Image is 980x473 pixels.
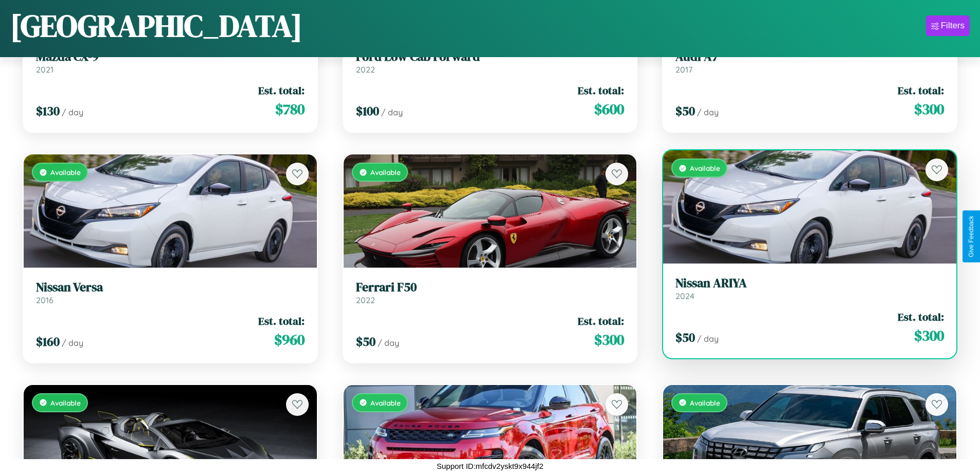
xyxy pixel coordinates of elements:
p: Support ID: mfcdv2yskt9x944jf2 [437,459,544,473]
span: $ 780 [275,99,305,119]
span: Est. total: [578,313,624,328]
span: $ 960 [274,329,305,350]
span: $ 100 [356,102,379,119]
a: Ferrari F502022 [356,280,625,305]
span: $ 50 [675,102,695,119]
span: / day [697,334,719,344]
span: / day [381,107,403,117]
span: $ 300 [914,325,944,346]
span: $ 50 [675,329,695,346]
h1: [GEOGRAPHIC_DATA] [10,5,302,47]
span: Est. total: [578,83,624,98]
div: Give Feedback [968,216,975,257]
span: $ 600 [594,99,624,119]
span: Est. total: [898,83,944,98]
span: / day [697,107,719,117]
h3: Mazda CX-9 [36,49,305,64]
span: 2024 [675,291,694,301]
span: Available [370,398,401,407]
span: $ 130 [36,102,60,119]
span: / day [378,338,399,348]
span: / day [62,338,83,348]
span: $ 300 [594,329,624,350]
a: Audi A72017 [675,49,944,75]
span: Available [50,398,81,407]
h3: Nissan Versa [36,280,305,295]
span: Est. total: [898,309,944,324]
span: $ 300 [914,99,944,119]
h3: Nissan ARIYA [675,276,944,291]
button: Filters [926,15,970,36]
span: / day [62,107,83,117]
span: Est. total: [258,313,305,328]
a: Nissan Versa2016 [36,280,305,305]
h3: Audi A7 [675,49,944,64]
span: $ 50 [356,333,376,350]
span: $ 160 [36,333,60,350]
span: Available [690,398,720,407]
span: 2017 [675,64,692,75]
h3: Ford Low Cab Forward [356,49,625,64]
span: 2021 [36,64,54,75]
span: 2022 [356,64,375,75]
span: 2022 [356,295,375,305]
span: Available [50,168,81,177]
span: Est. total: [258,83,305,98]
a: Nissan ARIYA2024 [675,276,944,301]
div: Filters [941,21,965,31]
h3: Ferrari F50 [356,280,625,295]
a: Ford Low Cab Forward2022 [356,49,625,75]
a: Mazda CX-92021 [36,49,305,75]
span: Available [370,168,401,177]
span: Available [690,164,720,172]
span: 2016 [36,295,54,305]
